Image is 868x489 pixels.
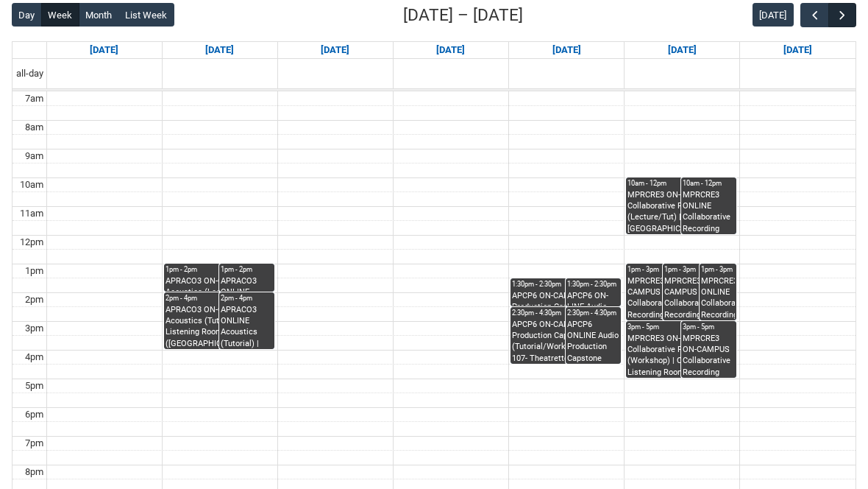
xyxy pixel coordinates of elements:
div: 1pm - 2pm [221,265,273,275]
div: 3pm - 5pm [683,323,735,332]
div: 10am - 12pm [683,179,735,189]
div: 2:30pm - 4:30pm [567,309,619,318]
div: 3pm - 5pm [627,323,735,332]
div: 1pm - 3pm [627,265,698,275]
div: 2pm [22,293,46,306]
div: 1pm [22,264,46,278]
div: 7am [22,92,46,105]
button: Month [79,3,119,27]
div: 1pm - 3pm [664,265,735,275]
div: APCP6 ONLINE Audio Production Capstone Project (Tutorial/Workshop | Online | Steeve Body, [PERSON... [567,319,619,363]
div: 2:30pm - 4:30pm [512,309,619,318]
div: 3pm [22,322,46,335]
div: MPRCRE3 ON-CAMPUS Collaborative Recording (Lecture/Tut) | [GEOGRAPHIC_DATA].) (capacity x32ppl) |... [627,189,735,233]
div: APCP6 ON-CAMPUS Audio Production Capstone Project (Tutorial/Workshop) | Room 107- Theatrette ([GE... [512,319,619,363]
div: MPRCRE3 ON-CAMPUS Collaborative Recording (Workshop) | [GEOGRAPHIC_DATA] ([GEOGRAPHIC_DATA].) (ca... [664,275,735,320]
div: MPRCRE3 ON-CAMPUS Collaborative Recording (Workshop) | [GEOGRAPHIC_DATA] ([GEOGRAPHIC_DATA].) (ca... [683,333,735,377]
div: 9am [22,149,46,163]
div: APRACO3 ON-CAMPUS Acoustics (Tutorial) | Critical Listening Room ([GEOGRAPHIC_DATA].) (capacity x... [166,304,273,348]
div: 7pm [22,437,46,450]
button: Previous Week [800,3,828,27]
div: 8am [22,121,46,134]
a: Go to September 20, 2025 [780,42,815,58]
div: APRACO3 ON-CAMPUS Acoustics (Lecture) | Critical Listening Room ([GEOGRAPHIC_DATA].) (capacity x2... [166,275,273,291]
button: Next Week [828,3,856,27]
div: APRACO3 ONLINE Acoustics (Lecture) | Online | [PERSON_NAME] [221,275,273,291]
div: MPRCRE3 ON-CAMPUS Collaborative Recording (Workshop) | Critical Listening Room ([GEOGRAPHIC_DATA]... [627,275,698,320]
a: Go to September 18, 2025 [549,42,584,58]
a: Go to September 19, 2025 [665,42,700,58]
div: 11am [17,207,46,220]
div: APCP6 ON-LINE Audio Production Capstone Project (Lecture) | Online | Steeve Body, [PERSON_NAME], ... [567,290,619,306]
div: APCP6 ON-CAMPUS Audio Production Capstone Project (LECTURE) | Room 107- Theatrette ([GEOGRAPHIC_D... [512,290,619,306]
div: 4pm [22,351,46,364]
div: 1:30pm - 2:30pm [512,280,619,289]
div: 1:30pm - 2:30pm [567,280,619,289]
button: Week [41,3,79,27]
div: 1pm - 3pm [701,265,735,275]
button: [DATE] [753,3,794,27]
div: MPRCRE3 ONLINE Collaborative Recording (Lecture/Tut) | Online | [PERSON_NAME] [683,189,735,233]
div: 2pm - 4pm [221,294,273,303]
span: all-day [13,67,46,80]
div: 10am [17,178,46,191]
div: MPRCRE3 ONLINE Collaborative Recording (Workshop) | Online | [PERSON_NAME] [701,275,735,320]
div: 5pm [22,379,46,393]
div: 12pm [17,236,46,249]
a: Go to September 16, 2025 [318,42,352,58]
a: Go to September 17, 2025 [433,42,468,58]
div: 1pm - 2pm [166,265,273,275]
div: MPRCRE3 ON-CAMPUS Collaborative Recording (Workshop) | Critical Listening Room ([GEOGRAPHIC_DATA]... [627,333,735,377]
div: 2pm - 4pm [166,294,273,303]
button: List Week [118,3,174,27]
div: APRACO3 ONLINE Acoustics (Tutorial) | Online | [PERSON_NAME] [221,304,273,348]
a: Go to September 14, 2025 [87,42,121,58]
h2: [DATE] – [DATE] [403,4,523,27]
div: 8pm [22,465,46,479]
div: 6pm [22,408,46,421]
button: Day [12,3,42,27]
a: Go to September 15, 2025 [202,42,237,58]
div: 10am - 12pm [627,179,735,189]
